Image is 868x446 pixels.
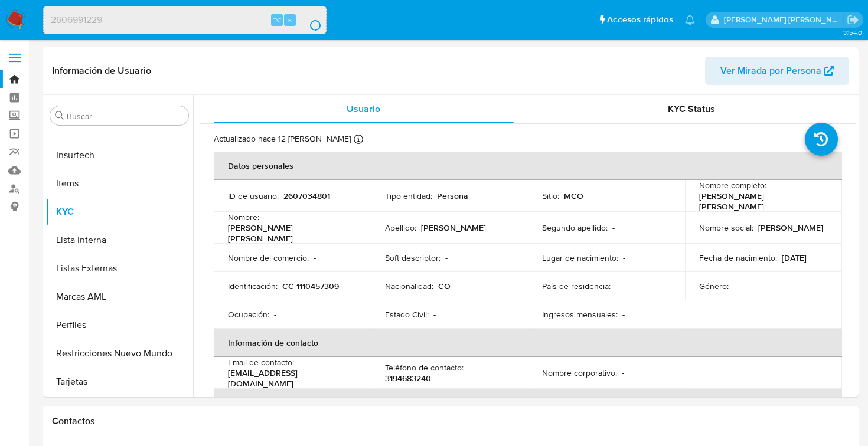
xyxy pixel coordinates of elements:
[705,57,849,85] button: Ver Mirada por Persona
[347,102,380,116] span: Usuario
[45,226,193,254] button: Lista Interna
[228,212,259,222] p: Nombre :
[314,252,316,263] p: -
[282,281,339,291] p: CC 1110457309
[45,169,193,198] button: Items
[385,252,440,263] p: Soft descriptor :
[622,309,625,320] p: -
[668,102,715,116] span: KYC Status
[607,14,673,26] span: Accesos rápidos
[542,368,617,378] p: Nombre corporativo :
[724,14,843,25] p: rene.vale@mercadolibre.com
[758,222,823,233] p: [PERSON_NAME]
[228,357,294,368] p: Email de contacto :
[847,14,859,26] a: Salir
[228,368,352,389] p: [EMAIL_ADDRESS][DOMAIN_NAME]
[45,368,193,396] button: Tarjetas
[45,339,193,368] button: Restricciones Nuevo Mundo
[52,415,849,427] h1: Contactos
[438,281,451,291] p: CO
[421,222,486,233] p: [PERSON_NAME]
[385,362,464,373] p: Teléfono de contacto :
[228,252,309,263] p: Nombre del comercio :
[228,281,278,291] p: Identificación :
[228,222,352,244] p: [PERSON_NAME] [PERSON_NAME]
[385,281,433,291] p: Nacionalidad :
[283,191,330,201] p: 2607034801
[214,389,842,417] th: Verificación y cumplimiento
[45,254,193,283] button: Listas Externas
[45,311,193,339] button: Perfiles
[52,65,151,77] h1: Información de Usuario
[437,191,468,201] p: Persona
[274,309,276,320] p: -
[542,191,559,201] p: Sitio :
[385,373,431,383] p: 3194683240
[615,281,618,291] p: -
[699,252,777,263] p: Fecha de nacimiento :
[214,133,351,145] p: Actualizado hace 12 [PERSON_NAME]
[542,309,618,320] p: Ingresos mensuales :
[45,198,193,226] button: KYC
[385,191,432,201] p: Tipo entidad :
[385,309,429,320] p: Estado Civil :
[385,222,416,233] p: Apellido :
[564,191,583,201] p: MCO
[733,281,736,291] p: -
[44,12,326,28] input: Buscar usuario o caso...
[214,152,842,180] th: Datos personales
[288,14,292,25] span: s
[55,111,64,120] button: Buscar
[623,252,625,263] p: -
[542,222,608,233] p: Segundo apellido :
[542,252,618,263] p: Lugar de nacimiento :
[228,309,269,320] p: Ocupación :
[699,222,753,233] p: Nombre social :
[699,191,823,212] p: [PERSON_NAME] [PERSON_NAME]
[214,329,842,357] th: Información de contacto
[433,309,436,320] p: -
[273,14,282,25] span: ⌥
[45,283,193,311] button: Marcas AML
[612,222,615,233] p: -
[622,368,624,378] p: -
[685,15,695,25] a: Notificaciones
[699,180,766,191] p: Nombre completo :
[720,57,821,85] span: Ver Mirada por Persona
[228,191,279,201] p: ID de usuario :
[699,281,729,291] p: Género :
[45,141,193,169] button: Insurtech
[542,281,611,291] p: País de residencia :
[445,252,448,263] p: -
[782,252,807,263] p: [DATE]
[67,111,184,122] input: Buscar
[298,12,322,28] button: search-icon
